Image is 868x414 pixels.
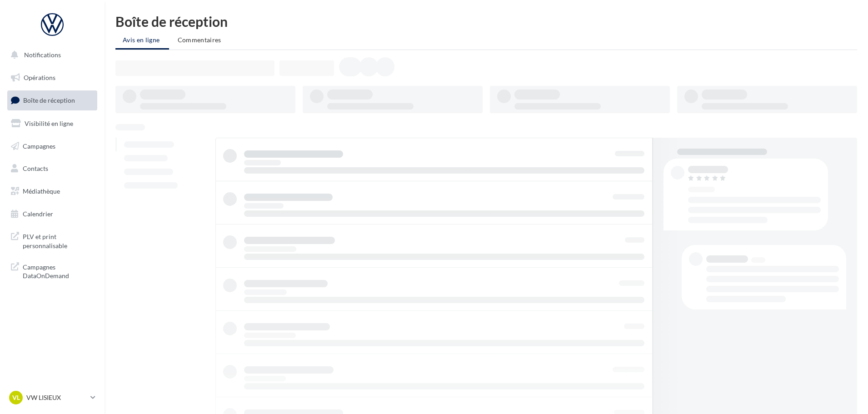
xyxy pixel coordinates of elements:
[24,74,55,81] span: Opérations
[12,393,20,402] span: VL
[5,182,99,201] a: Médiathèque
[23,165,48,172] span: Contacts
[23,142,55,150] span: Campagnes
[5,227,99,254] a: PLV et print personnalisable
[25,120,73,127] span: Visibilité en ligne
[26,393,87,402] p: VW LISIEUX
[23,210,53,218] span: Calendrier
[5,205,99,224] a: Calendrier
[23,187,60,195] span: Médiathèque
[23,230,94,250] span: PLV et print personnalisable
[5,45,95,65] button: Notifications
[23,96,75,104] span: Boîte de réception
[7,389,97,406] a: VL VW LISIEUX
[5,159,99,178] a: Contacts
[178,36,221,44] span: Commentaires
[24,51,61,59] span: Notifications
[5,137,99,156] a: Campagnes
[5,257,99,284] a: Campagnes DataOnDemand
[5,68,99,87] a: Opérations
[115,15,857,28] div: Boîte de réception
[5,114,99,133] a: Visibilité en ligne
[23,261,94,280] span: Campagnes DataOnDemand
[5,90,99,110] a: Boîte de réception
